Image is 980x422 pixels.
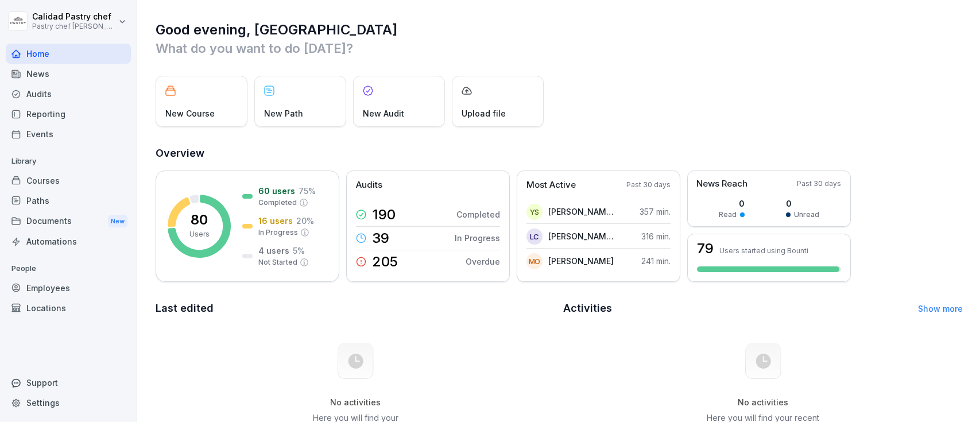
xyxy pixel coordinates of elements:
[697,242,714,255] h3: 79
[258,198,297,208] p: Completed
[6,104,131,124] a: Reporting
[641,255,671,267] p: 241 min.
[356,179,382,192] p: Audits
[156,21,963,39] h1: Good evening, [GEOGRAPHIC_DATA]
[108,215,127,228] div: New
[794,210,819,220] p: Unread
[6,64,131,84] a: News
[548,206,614,218] p: [PERSON_NAME] Soche
[372,208,396,222] p: 190
[6,152,131,171] p: Library
[797,179,841,189] p: Past 30 days
[918,304,963,313] a: Show more
[526,179,576,192] p: Most Active
[258,227,298,238] p: In Progress
[297,397,413,408] h5: No activities
[456,208,500,220] p: Completed
[6,278,131,298] a: Employees
[165,107,215,119] p: New Course
[6,298,131,318] a: Locations
[296,215,314,227] p: 20 %
[719,246,808,255] p: Users started using Bounti
[6,171,131,191] a: Courses
[6,373,131,393] div: Support
[6,211,131,232] a: DocumentsNew
[32,22,116,30] p: Pastry chef [PERSON_NAME] y Cocina gourmet
[466,255,500,268] p: Overdue
[462,107,506,119] p: Upload file
[548,255,614,267] p: [PERSON_NAME]
[696,177,747,191] p: News Reach
[6,393,131,413] a: Settings
[641,230,671,242] p: 316 min.
[526,253,543,269] div: MO
[32,12,116,22] p: Calidad Pastry chef
[6,231,131,251] a: Automations
[455,232,500,244] p: In Progress
[258,245,289,257] p: 4 users
[719,198,745,210] p: 0
[719,210,737,220] p: Read
[640,206,671,218] p: 357 min.
[191,213,208,227] p: 80
[156,300,555,316] h2: Last edited
[264,107,303,119] p: New Path
[526,204,543,220] div: YS
[372,255,398,269] p: 205
[6,44,131,64] a: Home
[258,215,293,227] p: 16 users
[548,230,614,242] p: [PERSON_NAME] [PERSON_NAME]
[705,397,821,408] h5: No activities
[6,211,131,232] div: Documents
[786,198,819,210] p: 0
[6,260,131,278] p: People
[258,185,295,197] p: 60 users
[156,39,963,57] p: What do you want to do [DATE]?
[6,84,131,104] a: Audits
[299,185,316,197] p: 75 %
[156,145,963,161] h2: Overview
[6,124,131,144] a: Events
[258,257,297,268] p: Not Started
[6,191,131,211] a: Paths
[372,231,389,245] p: 39
[563,300,612,316] h2: Activities
[293,245,305,257] p: 5 %
[626,180,671,190] p: Past 30 days
[363,107,404,119] p: New Audit
[526,229,543,245] div: LC
[189,229,210,239] p: Users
